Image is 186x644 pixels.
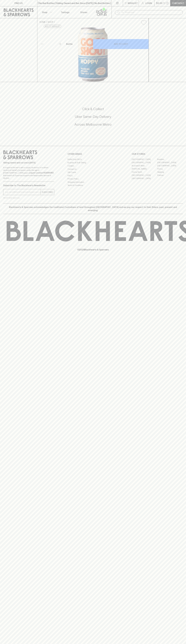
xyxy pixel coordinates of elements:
p: Blackhearts & Sparrows acknowledges the traditional Custodians of land throughout [GEOGRAPHIC_DAT... [5,206,181,212]
p: We will never spam you [3,197,54,199]
a: Terms & Conditions [68,184,119,187]
button: Add to wishlist [44,25,61,28]
p: Stores [80,11,87,14]
a: [GEOGRAPHIC_DATA] [157,161,183,164]
p: OUR STORES [132,152,183,156]
a: Stores [74,6,93,18]
h5: Uber Same-Day Delivery [3,114,183,119]
p: SUBSCRIBE [42,191,53,194]
h5: Click & Collect [3,107,183,111]
strong: Liquor License #32064953 [29,172,54,174]
a: HOME [39,21,46,23]
p: Wishlist [128,2,138,5]
a: Brunswick West [132,164,157,167]
p: Shop [42,11,47,14]
div: Call to action block [3,96,183,141]
a: Careers [68,164,119,167]
a: [GEOGRAPHIC_DATA] [132,177,157,180]
p: Bottle [66,42,73,46]
p: OTHER AREAS [68,152,119,156]
a: SHOP [48,21,53,23]
a: [GEOGRAPHIC_DATA] [157,164,183,167]
h5: Across Melbourne Metro [3,122,183,127]
a: Tastings [56,6,74,18]
a: [GEOGRAPHIC_DATA] [132,174,157,177]
p: ADD TO CART [114,42,128,46]
a: Geelong [157,170,183,174]
a: Contact Us [68,167,119,171]
a: Business & Bulk Gifting [68,161,119,164]
button: ADD TO CART [93,39,149,49]
a: [PERSON_NAME] [132,167,157,170]
p: Checkout [172,2,184,5]
p: Sibling owned and run since [DATE] [3,161,54,164]
p: FIND US [14,2,23,5]
button: Shop [37,6,56,18]
a: Gift Cards [68,171,119,174]
a: Privacy Policy [68,177,119,180]
a: [GEOGRAPHIC_DATA] [132,161,157,164]
p: Login [145,2,152,5]
a: [GEOGRAPHIC_DATA] [132,158,157,161]
a: Braddon [157,158,183,161]
img: 33594.png [37,27,149,82]
div: Bottle [65,41,93,47]
p: Tastings [61,11,69,14]
a: Fitzroy North [132,170,157,174]
button: Add to wishlist [140,19,147,26]
a: Fitzroy [157,167,183,170]
input: Try "Pinot noir" [121,10,181,15]
a: Prahran [157,174,183,177]
input: e.g. jane@blackheartsandsparrows.com.au [5,190,41,194]
a: FAQ's [68,174,119,177]
a: Bottle Drop FAQ's [68,158,119,161]
p: It is against the law to sell or supply alcohol to, or to obtain alcohol on behalf of a person un... [3,166,54,179]
p: 0 [167,2,168,4]
p: Subscribe to The Blackhearts Newsletter [3,184,54,187]
button: SUBSCRIBE [41,189,54,195]
a: Shipping Information [68,180,119,184]
p: $0.00 [156,2,162,5]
